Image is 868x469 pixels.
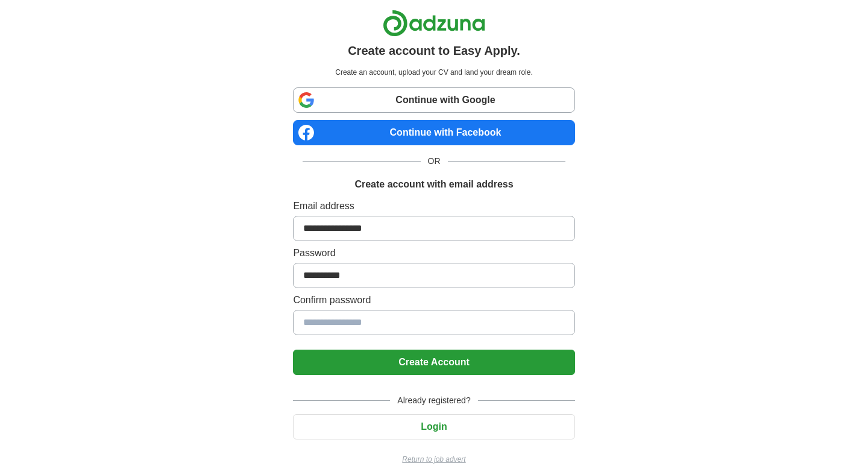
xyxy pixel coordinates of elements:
[293,199,574,213] label: Email address
[293,454,574,465] a: Return to job advert
[348,42,520,60] h1: Create account to Easy Apply.
[421,155,448,168] span: OR
[293,246,574,260] label: Password
[293,293,574,307] label: Confirm password
[293,421,574,432] a: Login
[354,177,513,192] h1: Create account with email address
[293,350,574,375] button: Create Account
[293,87,574,113] a: Continue with Google
[383,10,485,37] img: Adzuna logo
[390,394,477,407] span: Already registered?
[293,414,574,439] button: Login
[293,120,574,145] a: Continue with Facebook
[295,67,572,78] p: Create an account, upload your CV and land your dream role.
